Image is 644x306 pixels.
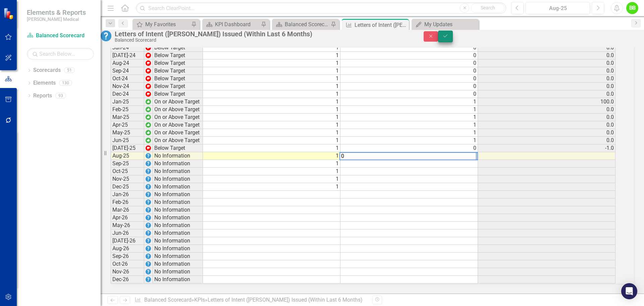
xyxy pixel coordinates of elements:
div: 130 [59,80,72,86]
td: Feb-26 [111,199,144,206]
td: 1 [203,59,340,67]
td: Apr-26 [111,214,144,222]
td: 1 [203,121,340,129]
td: No Information [153,253,203,260]
td: Mar-26 [111,206,144,214]
td: Oct-26 [111,260,144,268]
td: No Information [153,268,203,276]
img: EPrye+mTK9pvt+TU27aWpTKctATH3YPfOpp6JwpcOnVRu8ICjoSzQQ4ga9ifFOM3l6IArfXMrAt88bUovrqVHL8P7rjhUPFG0... [146,230,151,236]
td: 0 [340,44,478,52]
td: 0.0 [478,121,615,129]
img: EPrye+mTK9pvt+TU27aWpTKctATH3YPfOpp6JwpcOnVRu8ICjoSzQQ4ga9ifFOM3l6IArfXMrAt88bUovrqVHL8P7rjhUPFG0... [146,200,151,205]
td: No Information [153,160,203,168]
td: Below Target [153,59,203,67]
td: 1 [203,114,340,121]
div: Letters of Intent ([PERSON_NAME]) Issued (Within Last 6 Months) [355,21,407,29]
td: 0.0 [478,129,615,137]
img: w+6onZ6yCFk7QAAAABJRU5ErkJggg== [146,76,151,81]
td: 0.0 [478,44,615,52]
td: Aug-25 [111,152,144,160]
td: No Information [153,214,203,222]
div: 51 [64,68,75,73]
td: Jun-24 [111,44,144,52]
td: 1 [203,144,340,152]
img: w+6onZ6yCFk7QAAAABJRU5ErkJggg== [146,60,151,66]
img: EPrye+mTK9pvt+TU27aWpTKctATH3YPfOpp6JwpcOnVRu8ICjoSzQQ4ga9ifFOM3l6IArfXMrAt88bUovrqVHL8P7rjhUPFG0... [146,223,151,228]
a: My Favorites [134,20,190,29]
a: My Updates [413,20,477,29]
a: KPI Dashboard [204,20,259,29]
td: 1 [203,83,340,90]
button: Aug-25 [526,2,590,14]
td: [DATE]-24 [111,52,144,59]
td: On or Above Target [153,98,203,106]
a: KPIs [194,297,205,303]
img: wc+mapt77TOUwAAAABJRU5ErkJggg== [146,138,151,143]
img: EPrye+mTK9pvt+TU27aWpTKctATH3YPfOpp6JwpcOnVRu8ICjoSzQQ4ga9ifFOM3l6IArfXMrAt88bUovrqVHL8P7rjhUPFG0... [146,238,151,244]
img: w+6onZ6yCFk7QAAAABJRU5ErkJggg== [146,68,151,74]
img: wc+mapt77TOUwAAAABJRU5ErkJggg== [146,122,151,128]
div: Letters of Intent ([PERSON_NAME]) Issued (Within Last 6 Months) [115,30,410,38]
td: 1 [340,137,478,144]
td: [DATE]-25 [111,144,144,152]
input: Search ClearPoint... [136,2,506,14]
td: 1 [203,75,340,83]
td: Sep-25 [111,160,144,168]
button: BB [626,2,638,14]
td: 1 [203,152,340,160]
td: 0 [340,67,478,75]
td: Below Target [153,83,203,90]
img: EPrye+mTK9pvt+TU27aWpTKctATH3YPfOpp6JwpcOnVRu8ICjoSzQQ4ga9ifFOM3l6IArfXMrAt88bUovrqVHL8P7rjhUPFG0... [146,169,151,174]
td: Nov-24 [111,83,144,90]
img: EPrye+mTK9pvt+TU27aWpTKctATH3YPfOpp6JwpcOnVRu8ICjoSzQQ4ga9ifFOM3l6IArfXMrAt88bUovrqVHL8P7rjhUPFG0... [146,207,151,213]
a: Balanced Scorecard [144,297,192,303]
td: 0 [340,83,478,90]
a: Balanced Scorecard [27,32,94,40]
td: 1 [203,175,340,183]
img: EPrye+mTK9pvt+TU27aWpTKctATH3YPfOpp6JwpcOnVRu8ICjoSzQQ4ga9ifFOM3l6IArfXMrAt88bUovrqVHL8P7rjhUPFG0... [146,215,151,220]
td: 0.0 [478,114,615,121]
td: Dec-25 [111,183,144,191]
div: 93 [55,93,66,98]
td: 1 [340,114,478,121]
td: 1 [203,168,340,175]
td: Mar-25 [111,114,144,121]
div: Aug-25 [528,4,588,12]
td: Feb-25 [111,106,144,114]
td: Below Target [153,67,203,75]
td: 0.0 [478,59,615,67]
button: Search [471,3,504,13]
td: Sep-26 [111,253,144,260]
td: Oct-24 [111,75,144,83]
div: Balanced Scorecard Welcome Page [285,20,329,29]
td: On or Above Target [153,114,203,121]
td: 1 [340,106,478,114]
td: 0.0 [478,90,615,98]
td: 1 [203,90,340,98]
td: On or Above Target [153,129,203,137]
td: 1 [203,106,340,114]
td: Aug-24 [111,59,144,67]
img: EPrye+mTK9pvt+TU27aWpTKctATH3YPfOpp6JwpcOnVRu8ICjoSzQQ4ga9ifFOM3l6IArfXMrAt88bUovrqVHL8P7rjhUPFG0... [146,277,151,282]
img: w+6onZ6yCFk7QAAAABJRU5ErkJggg== [146,145,151,151]
td: Below Target [153,44,203,52]
td: No Information [153,222,203,229]
td: On or Above Target [153,121,203,129]
td: 100.0 [478,98,615,106]
td: No Information [153,245,203,253]
td: Jun-26 [111,229,144,237]
small: [PERSON_NAME] Medical [27,16,86,22]
a: Elements [33,79,56,87]
a: Scorecards [33,67,61,74]
td: 1 [203,183,340,191]
img: w+6onZ6yCFk7QAAAABJRU5ErkJggg== [146,91,151,97]
td: 0.0 [478,137,615,144]
img: wc+mapt77TOUwAAAABJRU5ErkJggg== [146,107,151,112]
td: 0.0 [478,83,615,90]
td: On or Above Target [153,137,203,144]
td: Sep-24 [111,67,144,75]
td: 1 [203,44,340,52]
img: EPrye+mTK9pvt+TU27aWpTKctATH3YPfOpp6JwpcOnVRu8ICjoSzQQ4ga9ifFOM3l6IArfXMrAt88bUovrqVHL8P7rjhUPFG0... [146,184,151,189]
td: Below Target [153,144,203,152]
td: 0 [340,52,478,59]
